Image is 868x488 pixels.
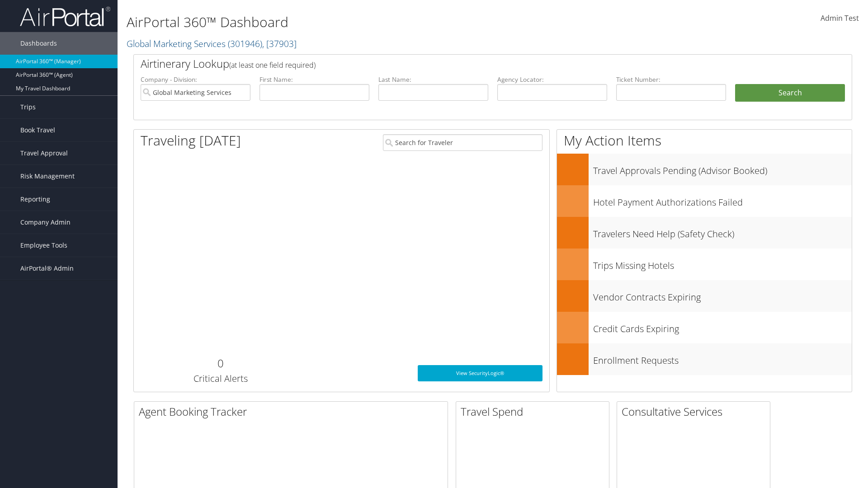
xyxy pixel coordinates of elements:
span: Book Travel [20,119,55,141]
h2: Agent Booking Tracker [139,404,448,419]
h3: Travelers Need Help (Safety Check) [593,223,852,240]
h2: Airtinerary Lookup [141,56,785,71]
span: Company Admin [20,211,71,234]
h3: Vendor Contracts Expiring [593,286,852,304]
label: First Name: [259,75,369,84]
span: Travel Approval [20,142,68,164]
label: Agency Locator: [497,75,607,84]
span: ( 301946 ) [228,38,262,50]
label: Last Name: [378,75,488,84]
a: Travel Approvals Pending (Advisor Booked) [557,154,852,185]
input: Search for Traveler [383,134,542,151]
a: Admin Test [821,5,859,33]
a: Hotel Payment Authorizations Failed [557,185,852,217]
img: airportal-logo.png [20,6,110,27]
a: Vendor Contracts Expiring [557,280,852,312]
a: Enrollment Requests [557,343,852,375]
h2: 0 [141,356,300,371]
label: Company - Division: [141,75,250,84]
span: Admin Test [821,13,859,23]
span: Employee Tools [20,234,67,257]
h1: AirPortal 360™ Dashboard [127,13,615,32]
span: Trips [20,96,36,118]
label: Ticket Number: [616,75,726,84]
a: Travelers Need Help (Safety Check) [557,217,852,249]
span: Reporting [20,188,50,211]
h3: Credit Cards Expiring [593,318,852,335]
a: View SecurityLogic® [418,365,542,381]
h3: Travel Approvals Pending (Advisor Booked) [593,160,852,177]
h3: Trips Missing Hotels [593,255,852,272]
span: Risk Management [20,165,75,188]
button: Search [735,84,845,102]
span: Dashboards [20,32,57,55]
h2: Travel Spend [461,404,609,419]
a: Trips Missing Hotels [557,249,852,280]
a: Credit Cards Expiring [557,312,852,343]
h3: Enrollment Requests [593,350,852,367]
span: , [ 37903 ] [262,38,297,50]
h2: Consultative Services [622,404,770,419]
h3: Hotel Payment Authorizations Failed [593,192,852,209]
a: Global Marketing Services [127,38,297,50]
span: AirPortal® Admin [20,257,74,280]
h1: Traveling [DATE] [141,131,241,150]
span: (at least one field required) [229,60,316,70]
h3: Critical Alerts [141,372,300,385]
h1: My Action Items [557,131,852,150]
